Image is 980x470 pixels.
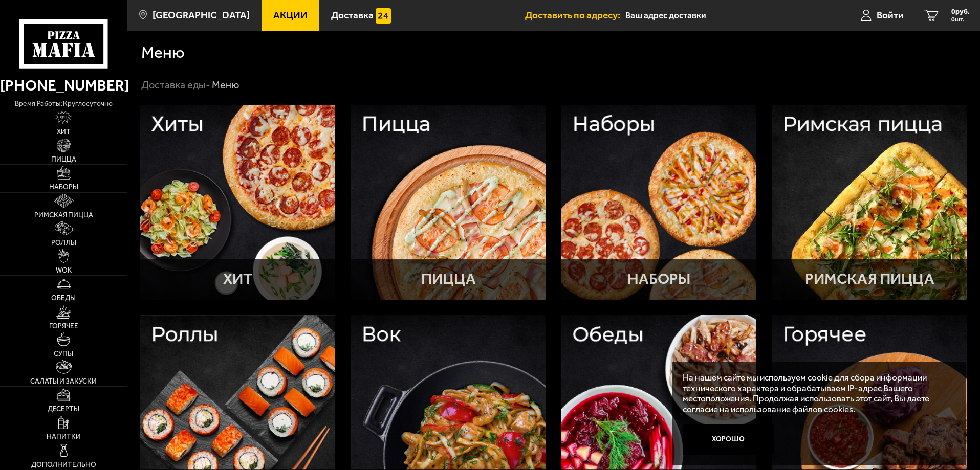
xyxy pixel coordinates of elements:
[223,272,253,287] p: Хит
[141,79,210,91] a: Доставка еды-
[51,239,76,247] span: Роллы
[376,8,391,24] img: 15daf4d41897b9f0e9f617042186c801.svg
[627,272,690,287] p: Наборы
[525,10,625,20] span: Доставить по адресу:
[56,267,72,274] span: WOK
[683,424,775,455] button: Хорошо
[49,184,78,191] span: Наборы
[351,105,546,300] a: ПиццаПицца
[805,272,934,287] p: Римская пицца
[212,79,239,92] div: Меню
[140,105,336,300] a: ХитХит
[951,8,970,15] span: 0 руб.
[153,10,250,20] span: [GEOGRAPHIC_DATA]
[951,16,970,23] span: 0 шт.
[421,272,476,287] p: Пицца
[31,461,96,468] span: Дополнительно
[49,323,78,330] span: Горячее
[30,378,97,385] span: Салаты и закуски
[877,10,904,20] span: Войти
[34,212,93,219] span: Римская пицца
[48,406,79,413] span: Десерты
[772,105,967,300] a: Римская пиццаРимская пицца
[57,128,71,136] span: Хит
[561,105,757,300] a: НаборыНаборы
[47,433,81,440] span: Напитки
[51,156,76,163] span: Пицца
[683,372,950,415] p: На нашем сайте мы используем cookie для сбора информации технического характера и обрабатываем IP...
[273,10,308,20] span: Акции
[141,44,185,61] h1: Меню
[51,295,76,302] span: Обеды
[54,350,73,357] span: Супы
[331,10,374,20] span: Доставка
[625,6,821,25] input: Ваш адрес доставки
